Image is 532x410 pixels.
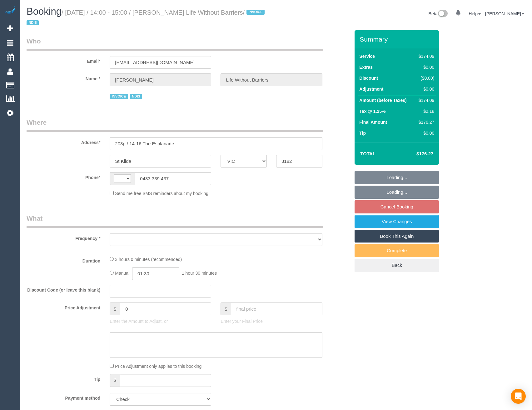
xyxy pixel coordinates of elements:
[130,94,142,99] span: NDIS
[22,233,105,242] label: Frequency *
[221,318,322,324] p: Enter your Final Price
[231,302,322,315] input: final price
[359,108,385,114] label: Tax @ 1.25%
[355,259,439,272] a: Back
[115,271,129,276] span: Manual
[360,36,436,43] h3: Summary
[27,118,323,132] legend: Where
[398,151,433,157] h4: $176.27
[110,302,120,315] span: $
[355,230,439,243] a: Book This Again
[469,11,481,16] a: Help
[27,6,62,17] span: Booking
[115,191,208,196] span: Send me free SMS reminders about my booking
[359,97,406,103] label: Amount (before Taxes)
[27,20,39,25] span: NDIS
[110,374,120,387] span: $
[359,130,366,136] label: Tip
[221,73,322,86] input: Last Name*
[22,73,105,82] label: Name *
[22,374,105,382] label: Tip
[22,302,105,311] label: Price Adjustment
[22,256,105,264] label: Duration
[22,285,105,293] label: Discount Code (or leave this blank)
[360,151,375,156] strong: Total
[110,94,128,99] span: INVOICE
[182,271,217,276] span: 1 hour 30 minutes
[416,86,434,92] div: $0.00
[4,6,16,15] img: Automaid Logo
[429,11,448,16] a: Beta
[22,137,105,146] label: Address*
[115,364,201,369] span: Price Adjustment only applies to this booking
[22,393,105,401] label: Payment method
[416,130,434,136] div: $0.00
[135,172,211,185] input: Phone*
[27,214,323,228] legend: What
[359,64,373,70] label: Extras
[437,10,448,18] img: New interface
[22,172,105,181] label: Phone*
[416,53,434,59] div: $174.09
[359,75,378,81] label: Discount
[221,302,231,315] span: $
[359,53,375,59] label: Service
[110,56,211,69] input: Email*
[110,318,211,324] p: Enter the Amount to Adjust, or
[416,64,434,70] div: $0.00
[110,155,211,167] input: Suburb*
[511,389,526,404] div: Open Intercom Messenger
[115,257,182,262] span: 3 hours 0 minutes (recommended)
[27,9,266,27] small: / [DATE] / 14:00 - 15:00 / [PERSON_NAME] Life Without Barriers
[416,75,434,81] div: ($0.00)
[246,10,265,15] span: INVOICE
[276,155,322,167] input: Post Code*
[416,119,434,125] div: $176.27
[110,73,211,86] input: First Name*
[416,97,434,103] div: $174.09
[485,11,524,16] a: [PERSON_NAME]
[416,108,434,114] div: $2.18
[359,86,383,92] label: Adjustment
[359,119,387,125] label: Final Amount
[355,215,439,228] a: View Changes
[22,56,105,64] label: Email*
[27,37,323,51] legend: Who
